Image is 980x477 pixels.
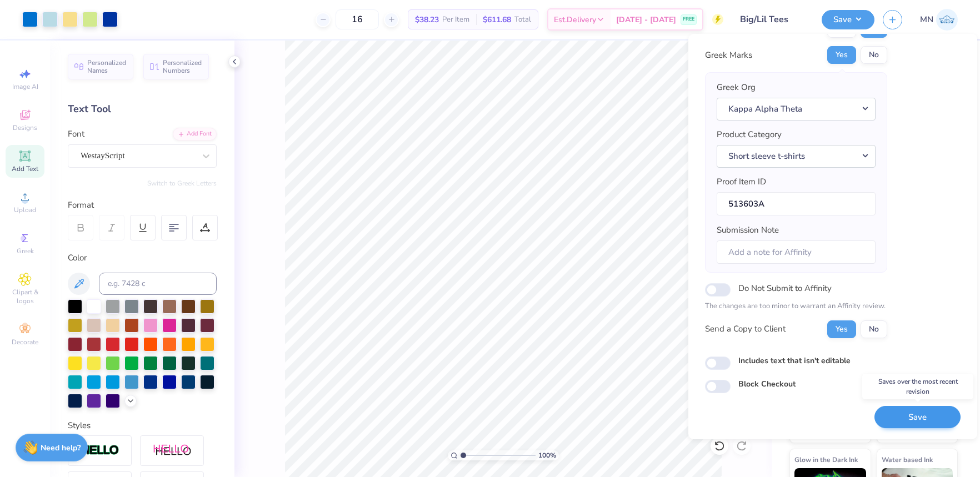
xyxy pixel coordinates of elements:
[554,14,596,26] span: Est. Delivery
[717,240,876,264] input: Add a note for Affinity
[717,145,876,168] button: Short sleeve t-shirts
[336,9,379,29] input: – –
[153,444,192,458] img: Shadow
[717,224,779,237] label: Submission Note
[683,16,694,23] span: FREE
[147,179,217,188] button: Switch to Greek Letters
[717,175,766,188] label: Proof Item ID
[616,14,676,26] span: [DATE] - [DATE]
[12,164,38,173] span: Add Text
[442,14,469,26] span: Per Item
[861,46,887,64] button: No
[68,102,217,117] div: Text Tool
[17,247,34,255] span: Greek
[936,9,958,31] img: Mark Navarro
[827,46,856,64] button: Yes
[717,128,782,141] label: Product Category
[483,14,511,26] span: $611.68
[68,419,217,432] div: Styles
[738,281,832,295] label: Do Not Submit to Affinity
[415,14,439,26] span: $38.23
[827,320,856,338] button: Yes
[68,252,217,264] div: Color
[874,406,961,429] button: Save
[514,14,531,26] span: Total
[738,378,796,390] label: Block Checkout
[705,323,786,335] div: Send a Copy to Client
[717,81,756,94] label: Greek Org
[717,98,876,120] button: Kappa Alpha Theta
[99,273,217,295] input: e.g. 7428 c
[68,128,84,140] label: Font
[738,355,851,366] label: Includes text that isn't editable
[705,301,887,312] p: The changes are too minor to warrant an Affinity review.
[13,123,37,132] span: Designs
[173,128,217,140] div: Add Font
[862,374,973,399] div: Saves over the most recent revision
[87,59,127,74] span: Personalized Names
[163,59,202,74] span: Personalized Numbers
[68,199,218,212] div: Format
[882,454,933,465] span: Water based Ink
[822,10,874,29] button: Save
[538,450,556,460] span: 100 %
[12,82,38,91] span: Image AI
[12,338,38,347] span: Decorate
[41,443,81,453] strong: Need help?
[794,454,858,465] span: Glow in the Dark Ink
[920,9,958,31] a: MN
[705,49,752,62] div: Greek Marks
[6,288,44,305] span: Clipart & logos
[81,444,119,457] img: Stroke
[920,13,933,26] span: MN
[732,8,813,31] input: Untitled Design
[861,320,887,338] button: No
[14,205,36,214] span: Upload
